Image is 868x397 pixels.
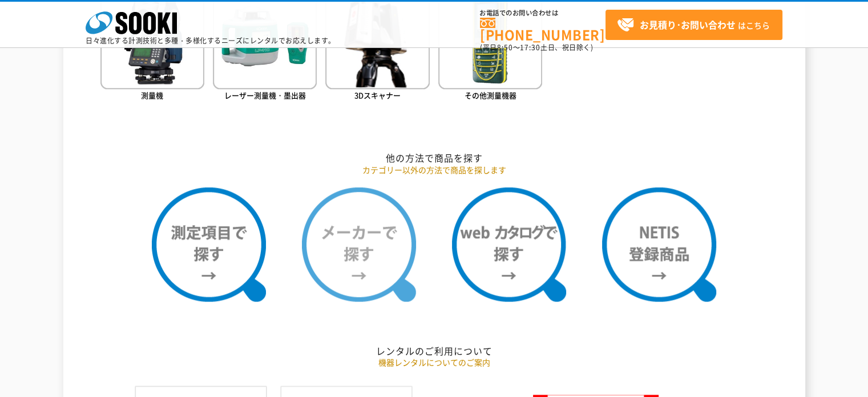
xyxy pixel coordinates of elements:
[100,356,768,368] p: 機器レンタルについてのご案内
[480,18,605,41] a: [PHONE_NUMBER]
[100,152,768,164] h2: 他の方法で商品を探す
[480,42,593,53] span: (平日 ～ 土日、祝日除く)
[640,18,736,31] strong: お見積り･お問い合わせ
[497,42,513,53] span: 8:50
[86,37,336,44] p: 日々進化する計測技術と多種・多様化するニーズにレンタルでお応えします。
[152,187,266,302] img: 測定項目で探す
[141,90,163,101] span: 測量機
[520,42,540,53] span: 17:30
[100,164,768,176] p: カテゴリー以外の方法で商品を探します
[224,90,306,101] span: レーザー測量機・墨出器
[354,90,401,101] span: 3Dスキャナー
[617,17,770,34] span: はこちら
[452,187,566,302] img: webカタログで探す
[480,10,605,17] span: お電話でのお問い合わせは
[465,90,516,101] span: その他測量機器
[602,187,716,302] img: NETIS登録商品
[302,187,416,302] img: メーカーで探す
[100,345,768,357] h2: レンタルのご利用について
[605,10,782,40] a: お見積り･お問い合わせはこちら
